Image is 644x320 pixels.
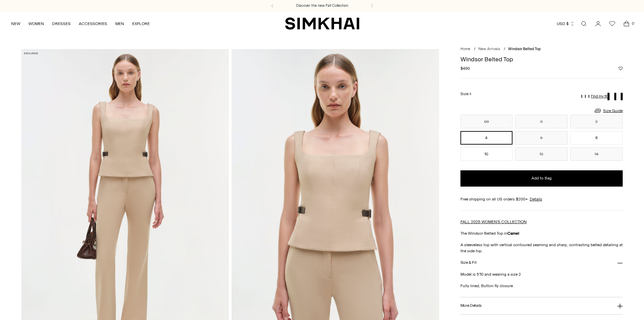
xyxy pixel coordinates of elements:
[504,46,505,52] div: /
[460,56,623,62] h1: Windsor Belted Top
[474,46,476,52] div: /
[11,16,20,31] a: NEW
[460,115,513,128] button: 00
[570,131,623,145] button: 8
[515,115,568,128] button: 0
[460,131,513,145] button: 4
[115,16,124,31] a: MEN
[620,17,633,30] a: Open cart modal
[460,254,623,271] button: Size & Fit
[630,20,636,26] span: 0
[570,115,623,128] button: 2
[557,16,575,31] button: USD $
[460,147,513,161] button: 10
[460,196,623,202] div: Free shipping on all US orders $200+
[460,65,470,71] span: $490
[132,16,150,31] a: EXPLORE
[460,283,623,289] p: Fully lined, Button fly closure
[460,303,482,308] h3: More Details
[460,271,623,277] p: Model is 5'10 and wearing a size 2
[296,3,348,8] a: Discover the new Fall Collection
[460,219,527,224] a: FALL 2025 WOMEN'S COLLECTION
[460,230,623,236] p: The Windsor Belted Top in
[605,17,619,30] a: Wishlist
[594,106,623,115] a: Size Guide
[619,66,623,70] button: Add to Wishlist
[460,242,623,253] span: A sleeveless top with vertical contoured seaming and sharp, contrasting belted detailing at the s...
[79,16,107,31] a: ACCESSORIES
[460,91,471,97] label: Size:
[531,175,552,181] span: Add to Bag
[570,147,623,161] button: 14
[515,147,568,161] button: 12
[52,16,71,31] a: DRESSES
[530,196,542,202] a: Details
[460,260,477,265] h3: Size & Fit
[478,47,500,51] a: New Arrivals
[507,231,519,236] strong: Camel
[515,131,568,145] button: 6
[460,47,470,51] a: Home
[577,17,591,30] a: Open search modal
[460,46,623,52] nav: breadcrumbs
[460,170,623,187] button: Add to Bag
[285,17,359,30] a: SIMKHAI
[469,92,471,96] span: 4
[591,17,605,30] a: Go to the account page
[28,16,44,31] a: WOMEN
[508,47,541,51] span: Windsor Belted Top
[460,297,623,315] button: More Details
